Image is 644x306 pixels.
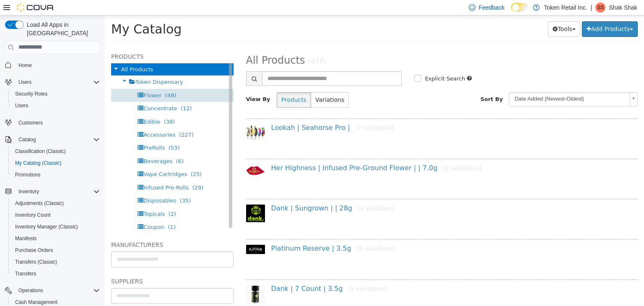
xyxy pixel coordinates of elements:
span: Feedback [479,3,504,12]
span: Cash Management [15,299,57,306]
a: Inventory Count [12,210,54,220]
a: Purchase Orders [12,245,57,255]
a: Dank | 7 Count | 3.5g[6 variations] [166,269,282,277]
button: My Catalog (Classic) [8,157,103,169]
span: Transfers [15,270,36,277]
button: Users [2,76,103,88]
span: Transfers (Classic) [15,259,57,265]
button: Transfers [8,268,103,280]
a: Her Highness | Infused Pre-Ground Flower | | 7.0g[2 variations] [166,148,377,156]
button: Transfers (Classic) [8,256,103,268]
span: Vape Cartridges [39,156,82,162]
span: (35) [75,182,86,188]
small: [7 variations] [251,109,289,116]
span: Coupon [39,208,60,215]
span: Users [18,79,31,86]
span: Classification (Classic) [12,146,100,156]
h5: Manufacturers [6,224,129,234]
button: Manifests [8,233,103,244]
p: | [591,3,592,13]
a: Classification (Classic) [12,146,69,156]
span: Accessories [39,116,70,122]
span: (227) [74,116,89,122]
a: Lookah | Seahorse Pro |[7 variations] [166,108,289,116]
span: Security Roles [12,89,100,99]
a: Transfers [12,269,39,279]
a: Customers [15,118,46,128]
span: My Catalog [6,6,77,21]
h5: Suppliers [6,261,129,271]
span: (53) [64,129,75,135]
span: Users [15,102,28,109]
a: Adjustments (Classic) [12,198,67,208]
a: Users [12,101,31,111]
span: My Catalog (Classic) [15,160,62,166]
span: Topicals [39,195,60,202]
button: Catalog [15,135,39,145]
span: Operations [15,285,100,296]
button: Variations [206,77,244,92]
a: Platinum Reserve | 3.5g[6 variations] [166,229,290,237]
span: (49) [60,77,72,83]
span: Load All Apps in [GEOGRAPHIC_DATA] [23,21,100,37]
span: Catalog [15,135,100,145]
span: Adjustments (Classic) [12,198,100,208]
button: Inventory [15,187,42,197]
span: Date Added (Newest-Oldest) [405,77,522,90]
span: Flower [39,77,57,83]
span: Adjustments (Classic) [15,200,64,207]
span: Inventory Manager (Classic) [12,222,100,232]
button: Home [2,59,103,71]
span: All Products [16,51,48,57]
span: Token Dispensary [31,63,78,70]
button: Products [172,77,206,92]
p: Token Retail Inc. [544,3,587,13]
span: Home [15,60,100,70]
button: Users [8,100,103,112]
a: Manifests [12,233,40,244]
div: Shak Shak [595,3,605,13]
span: Users [15,77,100,87]
span: (29) [88,169,99,175]
span: SS [597,3,604,13]
span: Disposables [39,182,71,188]
span: Concentrate [39,90,72,96]
button: Add Products [477,6,533,21]
small: [1 variation] [253,189,288,196]
span: Transfers (Classic) [12,257,100,267]
span: (6) [71,143,79,149]
img: 150 [141,109,160,124]
span: Infused Pre-Rolls [39,169,84,175]
span: (38) [59,103,70,109]
span: (1) [63,208,70,215]
input: Dark Mode [511,3,529,12]
span: Transfers [12,269,100,279]
button: Inventory Count [8,209,103,221]
button: Inventory [2,186,103,197]
a: Date Added (Newest-Oldest) [404,77,533,91]
img: 150 [141,270,160,288]
span: Inventory Manager (Classic) [15,223,78,230]
small: [2 variations] [338,149,377,156]
a: Transfers (Classic) [12,257,60,267]
span: Users [12,101,100,111]
small: [6 variations] [252,230,290,236]
h5: Products [6,36,129,46]
button: Classification (Classic) [8,145,103,157]
span: Classification (Classic) [15,148,66,155]
button: Purchase Orders [8,244,103,256]
a: My Catalog (Classic) [12,158,65,168]
span: (25) [86,156,97,162]
a: Security Roles [12,89,51,99]
span: Home [18,62,32,69]
button: Security Roles [8,88,103,100]
button: Tools [443,6,475,21]
button: Operations [15,285,47,296]
span: View By [141,80,166,87]
button: Adjustments (Classic) [8,197,103,209]
span: Inventory Count [12,210,100,220]
img: 150 [141,149,160,161]
button: Customers [2,117,103,129]
button: Users [15,77,35,87]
